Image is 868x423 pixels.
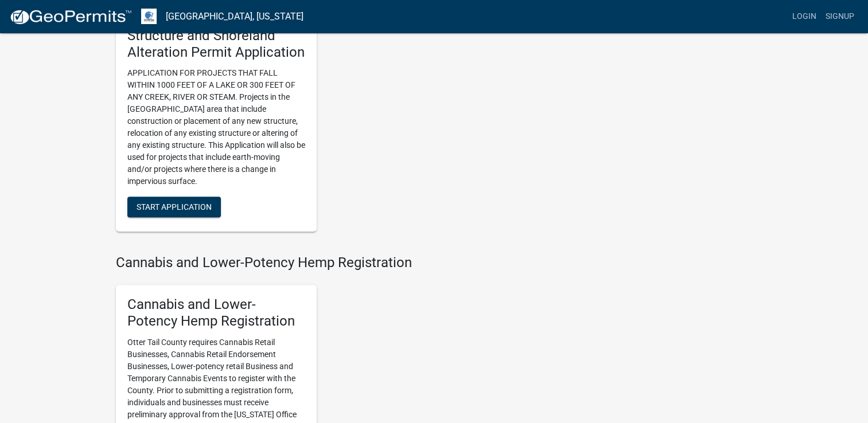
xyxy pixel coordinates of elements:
h5: Structure and Shoreland Alteration Permit Application [127,28,305,61]
p: APPLICATION FOR PROJECTS THAT FALL WITHIN 1000 FEET OF A LAKE OR 300 FEET OF ANY CREEK, RIVER OR ... [127,67,305,187]
img: Otter Tail County, Minnesota [141,9,157,24]
span: Start Application [137,202,212,211]
h5: Cannabis and Lower-Potency Hemp Registration [127,296,305,330]
a: Signup [821,6,859,28]
a: [GEOGRAPHIC_DATA], [US_STATE] [166,7,303,26]
a: Login [788,6,821,28]
h4: Cannabis and Lower-Potency Hemp Registration [116,254,535,271]
button: Start Application [127,197,221,217]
